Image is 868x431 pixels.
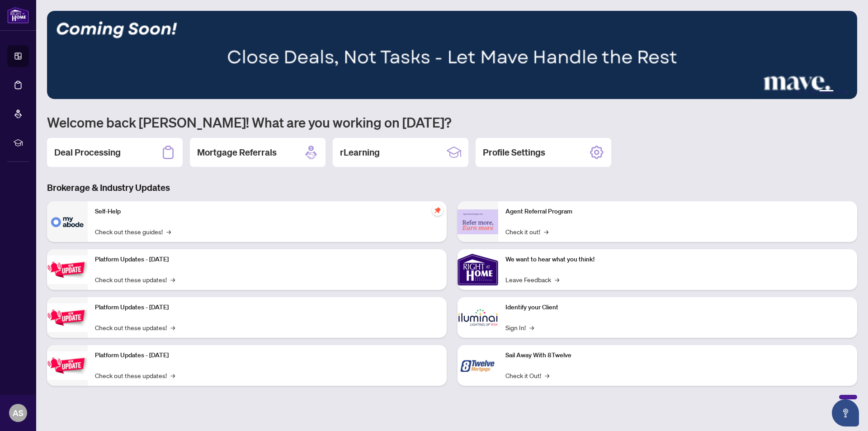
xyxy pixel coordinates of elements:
[95,255,439,265] p: Platform Updates - [DATE]
[95,303,439,313] p: Platform Updates - [DATE]
[458,209,498,234] img: Agent Referral Program
[505,275,559,284] a: Leave Feedback→
[54,146,121,159] h2: Deal Processing
[170,275,175,284] span: →
[95,275,175,284] a: Check out these updates!→
[832,399,859,426] button: Open asap
[13,407,24,419] span: AS
[483,146,545,159] h2: Profile Settings
[529,322,534,332] span: →
[555,275,559,284] span: →
[47,114,857,131] h1: Welcome back [PERSON_NAME]! What are you working on [DATE]?
[458,345,498,386] img: Sail Away With 8Twelve
[47,256,88,284] img: Platform Updates - July 21, 2025
[47,303,88,332] img: Platform Updates - July 8, 2025
[47,201,88,242] img: Self-Help
[505,227,548,237] a: Check it out!→
[505,370,549,380] a: Check it Out!→
[819,90,834,94] button: 4
[505,255,850,265] p: We want to hear what you think!
[458,297,498,338] img: Identify your Client
[95,350,439,360] p: Platform Updates - [DATE]
[7,7,29,24] img: logo
[505,207,850,217] p: Agent Referral Program
[837,90,841,94] button: 5
[95,227,171,237] a: Check out these guides!→
[432,205,443,216] span: pushpin
[166,227,171,237] span: →
[505,350,850,360] p: Sail Away With 8Twelve
[545,370,549,380] span: →
[170,322,175,332] span: →
[170,370,175,380] span: →
[47,181,857,194] h3: Brokerage & Industry Updates
[812,90,816,94] button: 3
[95,370,175,380] a: Check out these updates!→
[197,146,277,159] h2: Mortgage Referrals
[340,146,380,159] h2: rLearning
[805,90,808,94] button: 2
[844,90,848,94] button: 6
[95,322,175,332] a: Check out these updates!→
[505,303,850,313] p: Identify your Client
[505,322,534,332] a: Sign In!→
[797,90,801,94] button: 1
[458,249,498,290] img: We want to hear what you think!
[47,351,88,380] img: Platform Updates - June 23, 2025
[544,227,548,237] span: →
[95,207,439,217] p: Self-Help
[47,11,857,99] img: Slide 3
